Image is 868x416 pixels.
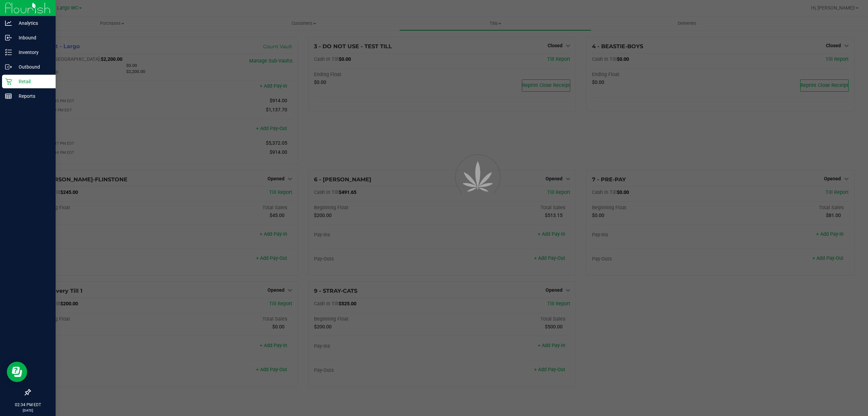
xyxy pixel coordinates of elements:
[12,92,53,100] p: Reports
[3,408,53,413] p: [DATE]
[5,34,12,41] inline-svg: Inbound
[12,19,53,27] p: Analytics
[12,63,53,71] p: Outbound
[12,34,53,42] p: Inbound
[3,402,53,408] p: 02:34 PM EDT
[12,77,53,86] p: Retail
[5,49,12,56] inline-svg: Inventory
[7,362,27,382] iframe: Resource center
[5,20,12,26] inline-svg: Analytics
[12,48,53,56] p: Inventory
[5,78,12,85] inline-svg: Retail
[5,93,12,100] inline-svg: Reports
[5,64,12,70] inline-svg: Outbound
